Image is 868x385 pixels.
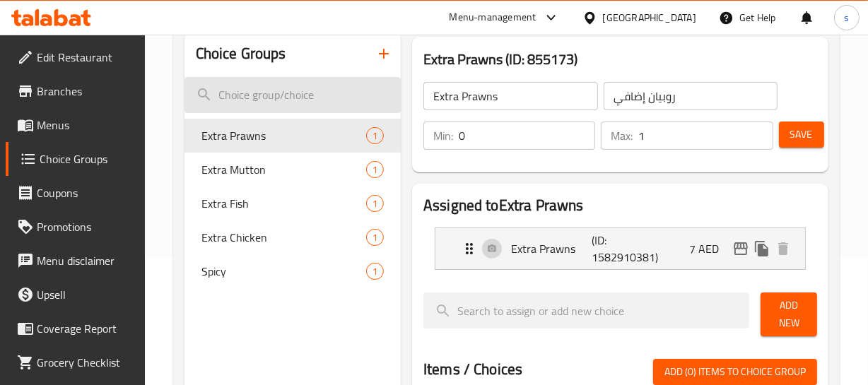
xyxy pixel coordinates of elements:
[423,222,817,276] li: Expand
[367,265,383,278] span: 1
[201,229,366,246] span: Extra Chicken
[751,238,773,259] button: duplicate
[6,142,145,176] a: Choice Groups
[184,119,401,153] div: Extra Prawns1
[37,354,134,371] span: Grocery Checklist
[201,161,366,178] span: Extra Mutton
[6,108,145,142] a: Menus
[844,10,849,25] span: s
[367,129,383,143] span: 1
[201,127,366,144] span: Extra Prawns
[196,43,286,64] h2: Choice Groups
[37,252,134,269] span: Menu disclaimer
[689,240,730,257] p: 7 AED
[367,231,383,244] span: 1
[511,240,592,257] p: Extra Prawns
[423,195,817,216] h2: Assigned to Extra Prawns
[37,83,134,100] span: Branches
[423,359,522,380] h2: Items / Choices
[37,320,134,337] span: Coverage Report
[6,176,145,210] a: Coupons
[37,117,134,134] span: Menus
[184,153,401,186] div: Extra Mutton1
[367,163,383,177] span: 1
[790,126,813,143] span: Save
[37,286,134,303] span: Upsell
[201,263,366,280] span: Spicy
[435,228,805,269] div: Expand
[761,292,816,336] button: Add New
[664,363,806,381] span: Add (0) items to choice group
[6,278,145,312] a: Upsell
[367,197,383,211] span: 1
[653,359,817,385] button: Add (0) items to choice group
[366,127,384,144] div: Choices
[184,186,401,220] div: Extra Fish1
[6,210,145,244] a: Promotions
[779,122,824,148] button: Save
[450,9,536,26] div: Menu-management
[6,345,145,379] a: Grocery Checklist
[184,220,401,254] div: Extra Chicken1
[603,10,696,25] div: [GEOGRAPHIC_DATA]
[6,244,145,278] a: Menu disclaimer
[366,195,384,212] div: Choices
[37,49,134,66] span: Edit Restaurant
[611,127,633,144] p: Max:
[433,127,453,144] p: Min:
[772,297,805,332] span: Add New
[423,48,817,71] h3: Extra Prawns (ID: 855173)
[6,312,145,345] a: Coverage Report
[6,40,145,74] a: Edit Restaurant
[37,184,134,201] span: Coupons
[773,238,794,259] button: delete
[184,77,401,113] input: search
[40,150,134,167] span: Choice Groups
[201,195,366,212] span: Extra Fish
[6,74,145,108] a: Branches
[366,161,384,178] div: Choices
[37,218,134,235] span: Promotions
[423,292,749,328] input: search
[366,263,384,280] div: Choices
[184,254,401,288] div: Spicy1
[730,238,751,259] button: edit
[592,232,646,266] p: (ID: 1582910381)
